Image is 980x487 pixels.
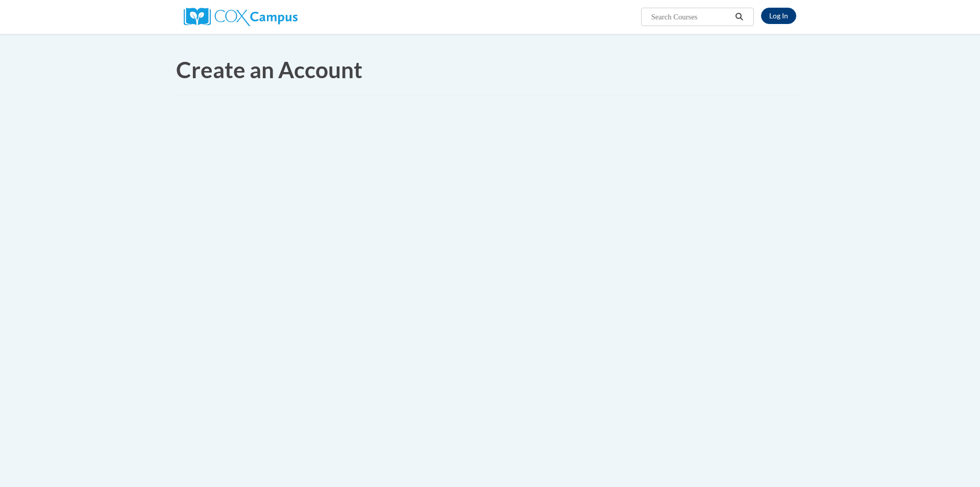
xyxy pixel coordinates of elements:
input: Search Courses [650,11,732,23]
i:  [735,13,744,21]
button: Search [732,11,747,23]
span: Create an Account [176,56,362,83]
a: Cox Campus [184,12,298,20]
a: Log In [761,8,796,24]
img: Cox Campus [184,8,298,26]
